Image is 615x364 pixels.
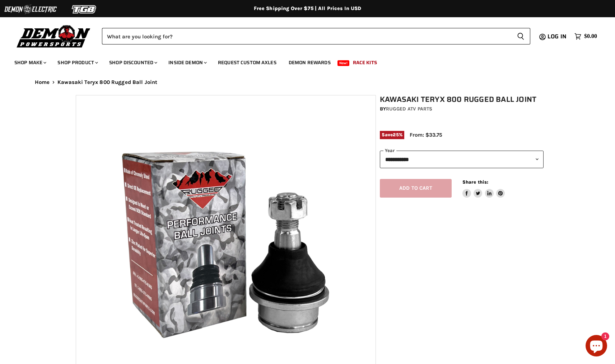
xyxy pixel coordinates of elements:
span: Save % [380,131,404,139]
span: Share this: [462,179,488,185]
form: Product [102,28,530,44]
a: Request Custom Axles [213,55,282,70]
a: Home [35,79,50,85]
a: Rugged ATV Parts [386,106,432,112]
a: Shop Discounted [104,55,162,70]
div: Free Shipping Over $75 | All Prices In USD [20,5,595,12]
ul: Main menu [9,52,595,70]
nav: Breadcrumbs [20,79,595,85]
div: by [380,105,544,113]
a: Inside Demon [163,55,211,70]
img: Demon Powersports [14,23,93,49]
a: Shop Make [9,55,51,70]
span: From: $33.75 [410,132,442,138]
span: Log in [548,32,567,41]
h1: Kawasaki Teryx 800 Rugged Ball Joint [380,95,544,104]
img: TGB Logo 2 [57,3,111,16]
aside: Share this: [462,179,505,198]
a: Race Kits [348,55,382,70]
a: Demon Rewards [283,55,336,70]
span: $0.00 [584,33,597,40]
button: Search [511,28,530,44]
span: New! [337,60,350,66]
img: Demon Electric Logo 2 [4,3,57,16]
input: Search [102,28,511,44]
span: Kawasaki Teryx 800 Rugged Ball Joint [57,79,157,85]
a: $0.00 [571,31,601,42]
a: Shop Product [52,55,102,70]
select: year [380,151,544,168]
a: Log in [544,33,571,40]
inbox-online-store-chat: Shopify online store chat [583,335,609,358]
span: 25 [393,132,399,137]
